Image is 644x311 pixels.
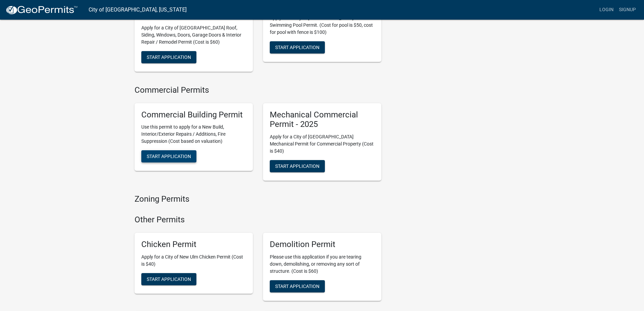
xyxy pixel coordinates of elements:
h4: Commercial Permits [135,85,381,95]
a: Signup [616,3,639,16]
span: Start Application [147,154,191,159]
p: Apply for a City of [GEOGRAPHIC_DATA] Swimming Pool Permit. (Cost for pool is $50, cost for pool ... [270,15,375,36]
h5: Chicken Permit [141,240,246,249]
a: City of [GEOGRAPHIC_DATA], [US_STATE] [89,4,187,16]
button: Start Application [270,41,325,53]
span: Start Application [147,276,191,282]
button: Start Application [141,51,196,63]
a: Login [597,3,616,16]
p: Use this permit to apply for a New Build, Interior/Exterior Repairs / Additions, Fire Suppression... [141,124,246,145]
p: Apply for a City of [GEOGRAPHIC_DATA] Roof, Siding, Windows, Doors, Garage Doors & Interior Repai... [141,24,246,46]
h5: Mechanical Commercial Permit - 2025 [270,110,375,130]
span: Start Application [275,44,319,50]
span: Start Application [147,54,191,60]
button: Start Application [270,160,325,172]
p: Apply for a City of New Ulm Chicken Permit (Cost is $40) [141,253,246,268]
h5: Commercial Building Permit [141,110,246,120]
p: Please use this application if you are tearing down, demolishing, or removing any sort of structu... [270,253,375,275]
button: Start Application [270,280,325,292]
p: Apply for a City of [GEOGRAPHIC_DATA] Mechanical Permit for Commercial Property (Cost is $40) [270,133,375,155]
span: Start Application [275,283,319,289]
button: Start Application [141,273,196,285]
button: Start Application [141,150,196,162]
h4: Zoning Permits [135,194,381,204]
h5: Demolition Permit [270,240,375,249]
h4: Other Permits [135,215,381,225]
span: Start Application [275,163,319,169]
